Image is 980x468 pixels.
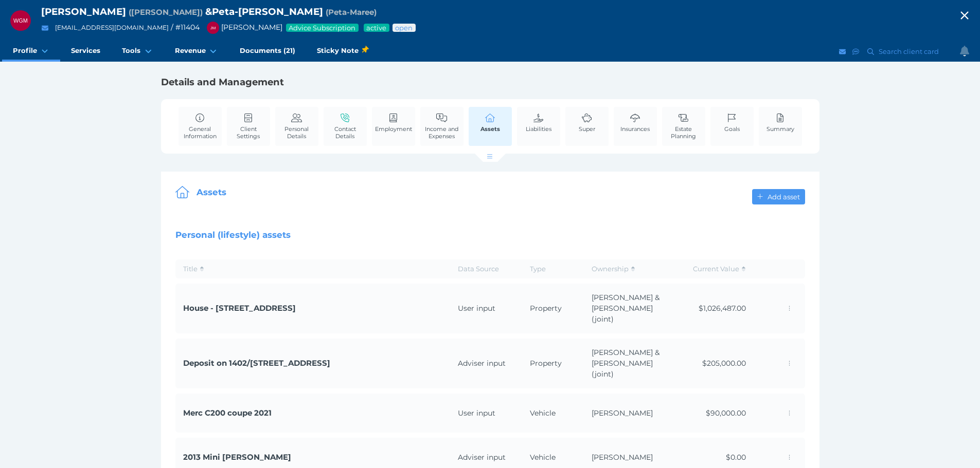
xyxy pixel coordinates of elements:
[278,125,316,140] span: Personal Details
[183,303,296,313] span: House - [STREET_ADDRESS]
[202,23,282,32] span: [PERSON_NAME]
[372,107,415,138] a: Employment
[183,452,291,462] span: 2013 Mini [PERSON_NAME]
[420,107,464,145] a: Income and Expenses
[41,6,126,17] span: [PERSON_NAME]
[665,125,703,140] span: Estate Planning
[523,107,554,138] a: Liabilities
[722,107,742,138] a: Goals
[2,41,60,62] a: Profile
[171,23,200,32] span: / # 11404
[592,453,653,462] span: [PERSON_NAME]
[207,22,219,34] div: Jonathon Martino
[275,107,318,145] a: Personal Details
[522,259,584,278] th: Type
[682,259,754,278] th: Current Value
[229,125,268,140] span: Client Settings
[122,46,140,55] span: Tools
[175,46,206,55] span: Revenue
[877,47,943,55] span: Search client card
[205,6,323,17] span: & Peta-[PERSON_NAME]
[229,41,306,62] a: Documents (21)
[458,453,506,462] span: Adviser input
[423,125,461,140] span: Income and Expenses
[851,45,861,58] button: SMS
[458,359,506,368] span: Adviser input
[706,408,746,418] span: $90,000.00
[576,107,598,138] a: Super
[530,359,562,368] span: Property
[579,125,595,133] span: Super
[724,125,740,133] span: Goals
[592,293,660,324] span: [PERSON_NAME] & [PERSON_NAME] (joint)
[458,304,495,313] span: User input
[324,107,367,145] a: Contact Details
[10,10,31,31] div: Wayne Geoffrey Marinoff
[179,107,222,145] a: General Information
[326,125,364,140] span: Contact Details
[395,24,414,32] span: Advice status: Review not yet booked in
[13,46,37,55] span: Profile
[662,107,705,145] a: Estate Planning
[530,304,562,313] span: Property
[129,7,203,17] span: Preferred name
[450,259,522,278] th: Data Source
[240,46,295,55] span: Documents (21)
[530,453,556,462] span: Vehicle
[752,189,805,204] button: Add asset
[458,408,495,418] span: User input
[227,107,270,145] a: Client Settings
[317,45,368,56] span: Sticky Note
[13,17,28,24] span: WGM
[530,408,556,418] span: Vehicle
[471,125,509,133] span: Assets
[161,76,819,88] h1: Details and Management
[469,107,512,146] a: Assets
[526,125,551,133] span: Liabilities
[699,304,746,313] span: $1,026,487.00
[183,358,330,368] span: Deposit on 1402/[STREET_ADDRESS]
[326,7,377,17] span: Preferred name
[175,259,450,278] th: Title
[39,22,51,34] button: Email
[181,125,219,140] span: General Information
[838,45,848,58] button: Email
[183,408,272,418] span: Merc C200 coupe 2021
[584,259,682,278] th: Ownership
[863,45,944,58] button: Search client card
[764,107,797,138] a: Summary
[197,187,226,197] span: Assets
[765,193,805,201] span: Add asset
[175,230,291,240] span: Personal (lifestyle) assets
[375,125,412,133] span: Employment
[71,46,100,55] span: Services
[366,24,387,32] span: Service package status: Active service agreement in place
[620,125,650,133] span: Insurances
[288,24,357,32] span: Advice Subscription
[726,453,746,462] span: $0.00
[618,107,652,138] a: Insurances
[592,348,660,379] span: [PERSON_NAME] & [PERSON_NAME] (joint)
[164,41,229,62] a: Revenue
[702,359,746,368] span: $205,000.00
[592,408,653,418] span: [PERSON_NAME]
[60,41,111,62] a: Services
[767,125,794,133] span: Summary
[55,24,169,31] a: [EMAIL_ADDRESS][DOMAIN_NAME]
[210,26,216,30] span: JM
